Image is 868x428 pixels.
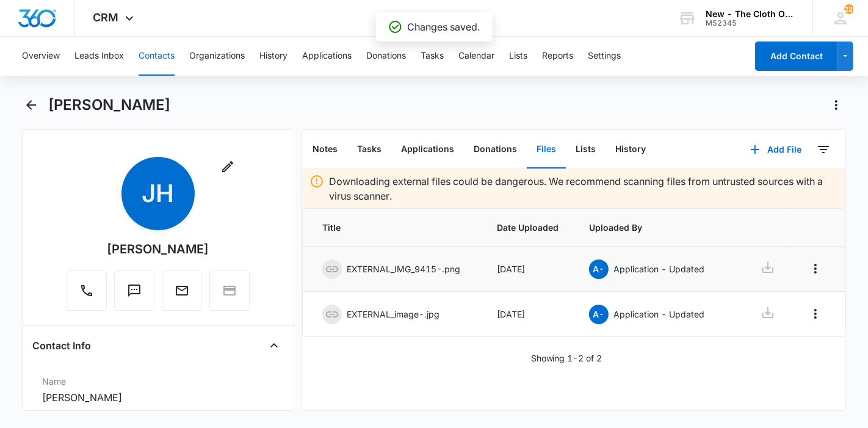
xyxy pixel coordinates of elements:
[22,95,41,115] button: Back
[121,157,195,230] span: JH
[589,305,609,324] span: A-
[589,259,609,279] span: A-
[42,375,274,388] label: Name
[259,37,288,76] button: History
[566,131,606,169] button: Lists
[706,19,795,27] div: account id
[302,37,352,76] button: Applications
[347,308,439,321] p: EXTERNAL_image-.jpg
[613,263,704,275] p: Application - Updated
[482,247,574,292] td: [DATE]
[93,11,119,24] span: CRM
[322,221,468,234] span: Title
[264,336,284,355] button: Close
[814,140,833,159] button: Filters
[32,370,284,410] div: Name[PERSON_NAME]
[408,20,480,34] p: Changes saved.
[588,37,621,76] button: Settings
[114,270,154,311] button: Text
[347,263,460,275] p: EXTERNAL_IMG_9415-.png
[606,131,656,169] button: History
[114,289,154,300] a: Text
[162,270,202,311] button: Email
[589,221,712,234] span: Uploaded By
[509,37,527,76] button: Lists
[32,338,91,353] h4: Contact Info
[844,4,854,14] span: 220
[67,289,107,300] a: Call
[738,135,814,164] button: Add File
[706,9,795,19] div: account name
[67,270,107,311] button: Call
[458,37,494,76] button: Calendar
[189,37,245,76] button: Organizations
[806,304,825,324] button: Overflow Menu
[391,131,464,169] button: Applications
[303,131,347,169] button: Notes
[347,131,391,169] button: Tasks
[826,95,846,115] button: Actions
[74,37,124,76] button: Leads Inbox
[139,37,175,76] button: Contacts
[48,96,170,114] h1: [PERSON_NAME]
[107,240,209,258] div: [PERSON_NAME]
[162,289,202,300] a: Email
[329,174,839,203] p: Downloading external files could be dangerous. We recommend scanning files from untrusted sources...
[527,131,566,169] button: Files
[613,308,704,321] p: Application - Updated
[22,37,60,76] button: Overview
[531,352,602,365] p: Showing 1-2 of 2
[464,131,527,169] button: Donations
[421,37,444,76] button: Tasks
[497,221,560,234] span: Date Uploaded
[482,292,574,337] td: [DATE]
[844,4,854,14] div: notifications count
[755,42,837,71] button: Add Contact
[42,390,274,405] dd: [PERSON_NAME]
[366,37,406,76] button: Donations
[806,259,825,278] button: Overflow Menu
[542,37,573,76] button: Reports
